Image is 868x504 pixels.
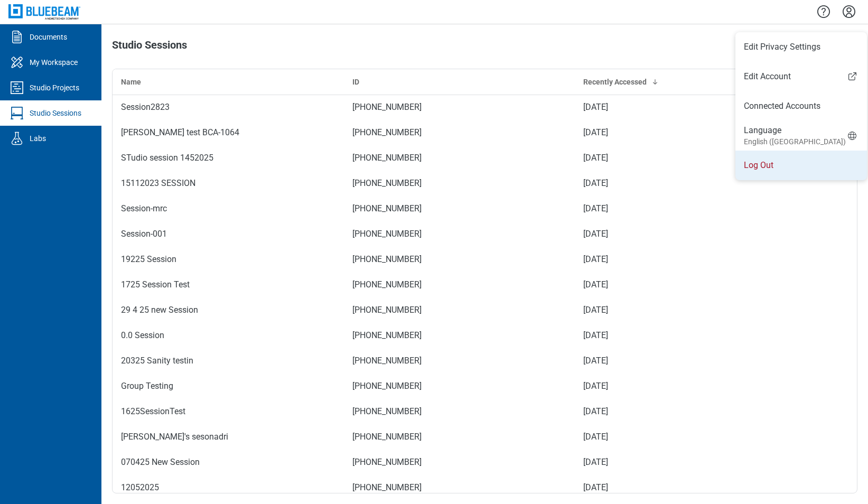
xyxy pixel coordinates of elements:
[121,431,335,443] div: [PERSON_NAME]'s sesonadri
[575,120,806,145] td: [DATE]
[344,120,575,145] td: [PHONE_NUMBER]
[735,32,867,180] ul: Menu
[121,126,335,139] div: [PERSON_NAME] test BCA-1064
[121,253,335,266] div: 19225 Session
[344,95,575,120] td: [PHONE_NUMBER]
[841,3,857,21] button: Settings
[30,82,79,93] div: Studio Projects
[344,424,575,450] td: [PHONE_NUMBER]
[744,100,858,113] a: Connected Accounts
[121,228,335,240] div: Session-001
[121,177,335,190] div: 15112023 SESSION
[583,77,798,87] div: Recently Accessed
[344,221,575,247] td: [PHONE_NUMBER]
[575,95,806,120] td: [DATE]
[121,380,335,393] div: Group Testing
[344,247,575,272] td: [PHONE_NUMBER]
[344,399,575,424] td: [PHONE_NUMBER]
[8,105,25,122] svg: Studio Sessions
[735,70,867,83] a: Edit Account
[575,374,806,399] td: [DATE]
[352,77,567,87] div: ID
[30,133,46,144] div: Labs
[575,475,806,500] td: [DATE]
[575,221,806,247] td: [DATE]
[121,405,335,418] div: 1625SessionTest
[344,196,575,221] td: [PHONE_NUMBER]
[575,247,806,272] td: [DATE]
[344,171,575,196] td: [PHONE_NUMBER]
[8,29,25,45] svg: Documents
[575,196,806,221] td: [DATE]
[112,39,187,56] h1: Studio Sessions
[121,152,335,164] div: STudio session 1452025
[121,456,335,469] div: 070425 New Session
[8,79,25,96] svg: Studio Projects
[344,348,575,374] td: [PHONE_NUMBER]
[575,297,806,323] td: [DATE]
[575,171,806,196] td: [DATE]
[744,125,846,147] div: Language
[575,348,806,374] td: [DATE]
[121,304,335,316] div: 29 4 25 new Session
[30,108,81,118] div: Studio Sessions
[344,272,575,297] td: [PHONE_NUMBER]
[744,136,846,147] small: English ([GEOGRAPHIC_DATA])
[575,399,806,424] td: [DATE]
[344,145,575,171] td: [PHONE_NUMBER]
[344,475,575,500] td: [PHONE_NUMBER]
[344,450,575,475] td: [PHONE_NUMBER]
[575,450,806,475] td: [DATE]
[344,323,575,348] td: [PHONE_NUMBER]
[344,297,575,323] td: [PHONE_NUMBER]
[575,424,806,450] td: [DATE]
[735,151,867,180] li: Log Out
[121,202,335,215] div: Session-mrc
[121,101,335,114] div: Session2823
[121,354,335,367] div: 20325 Sanity testin
[575,145,806,171] td: [DATE]
[344,374,575,399] td: [PHONE_NUMBER]
[121,278,335,291] div: 1725 Session Test
[8,130,25,147] svg: Labs
[30,32,67,42] div: Documents
[121,77,335,87] div: Name
[575,272,806,297] td: [DATE]
[121,481,335,494] div: 12052025
[575,323,806,348] td: [DATE]
[8,4,80,20] img: Bluebeam, Inc.
[8,54,25,71] svg: My Workspace
[30,57,78,68] div: My Workspace
[121,329,335,342] div: 0.0 Session
[735,32,867,62] li: Edit Privacy Settings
